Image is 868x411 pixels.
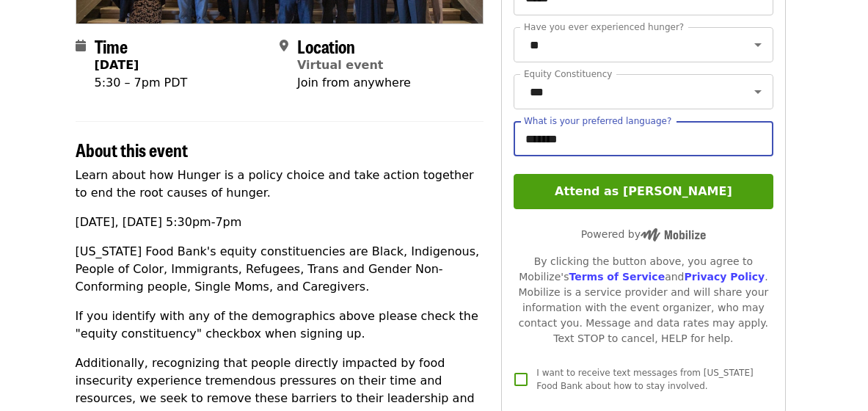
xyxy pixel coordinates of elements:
p: Learn about how Hunger is a policy choice and take action together to end the root causes of hunger. [76,167,484,202]
span: Powered by [581,228,706,240]
input: What is your preferred language? [514,121,773,156]
label: Have you ever experienced hunger? [524,23,684,32]
label: What is your preferred language? [524,117,671,126]
i: map-marker-alt icon [280,39,288,53]
a: Terms of Service [569,271,665,283]
i: calendar icon [76,39,86,53]
p: [DATE], [DATE] 5:30pm-7pm [76,214,484,231]
button: Open [748,34,768,55]
button: Open [748,81,768,102]
span: About this event [76,137,188,162]
img: Powered by Mobilize [641,228,706,241]
span: Join from anywhere [297,76,411,90]
button: Attend as [PERSON_NAME] [514,174,773,209]
a: Virtual event [297,58,384,72]
span: Location [297,33,355,59]
strong: [DATE] [95,58,139,72]
div: By clicking the button above, you agree to Mobilize's and . Mobilize is a service provider and wi... [514,254,773,346]
div: 5:30 – 7pm PDT [95,74,188,92]
span: I want to receive text messages from [US_STATE] Food Bank about how to stay involved. [536,368,753,391]
label: Equity Constituency [524,70,612,79]
a: Privacy Policy [684,271,765,283]
p: [US_STATE] Food Bank's equity constituencies are Black, Indigenous, People of Color, Immigrants, ... [76,243,484,296]
p: If you identify with any of the demographics above please check the "equity constituency" checkbo... [76,308,484,343]
span: Time [95,33,128,59]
